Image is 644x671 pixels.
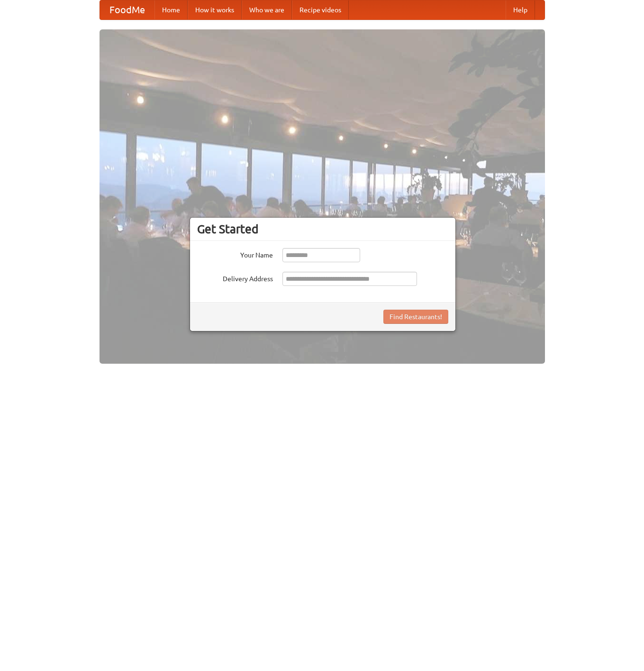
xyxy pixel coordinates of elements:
[154,0,188,19] a: Home
[506,0,535,19] a: Help
[100,0,154,19] a: FoodMe
[197,248,273,260] label: Your Name
[188,0,242,19] a: How it works
[242,0,292,19] a: Who we are
[383,310,448,324] button: Find Restaurants!
[197,272,273,284] label: Delivery Address
[197,222,448,236] h3: Get Started
[292,0,349,19] a: Recipe videos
